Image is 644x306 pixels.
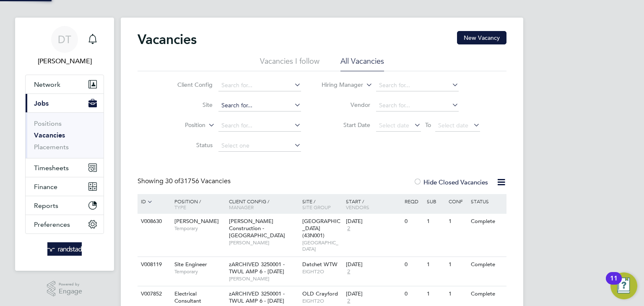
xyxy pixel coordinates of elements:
[34,99,49,107] span: Jobs
[379,122,409,129] span: Select date
[229,275,298,282] span: [PERSON_NAME]
[25,242,104,256] a: Go to home page
[34,119,62,127] a: Positions
[139,194,168,209] div: ID
[425,194,447,208] div: Sub
[402,257,424,272] div: 0
[218,120,301,132] input: Search for...
[469,286,505,302] div: Complete
[438,122,468,129] span: Select date
[402,286,424,302] div: 0
[447,286,468,302] div: 1
[34,183,57,191] span: Finance
[447,214,468,229] div: 1
[376,80,459,91] input: Search for...
[26,75,104,93] button: Network
[164,81,213,88] label: Client Config
[26,158,104,177] button: Timesheets
[168,194,227,214] div: Position /
[34,143,69,151] a: Placements
[346,225,351,232] span: 2
[34,164,69,172] span: Timesheets
[47,242,82,256] img: randstad-logo-retina.png
[58,34,71,45] span: DT
[302,239,342,252] span: [GEOGRAPHIC_DATA]
[26,177,104,196] button: Finance
[322,121,370,129] label: Start Date
[346,261,400,268] div: [DATE]
[218,80,301,91] input: Search for...
[34,202,58,210] span: Reports
[26,196,104,215] button: Reports
[423,119,434,130] span: To
[174,290,201,304] span: Electrical Consultant
[229,239,298,246] span: [PERSON_NAME]
[34,220,70,228] span: Preferences
[174,225,225,232] span: Temporary
[457,31,506,44] button: New Vacancy
[229,218,285,239] span: [PERSON_NAME] Construction - [GEOGRAPHIC_DATA]
[413,178,488,186] label: Hide Closed Vacancies
[344,194,402,214] div: Start /
[346,268,351,275] span: 2
[346,298,351,305] span: 2
[138,31,197,48] h2: Vacancies
[302,204,331,210] span: Site Group
[26,112,104,158] div: Jobs
[300,194,344,214] div: Site /
[139,286,168,302] div: V007852
[469,257,505,272] div: Complete
[218,140,301,152] input: Select one
[139,257,168,272] div: V008119
[165,177,180,185] span: 30 of
[229,204,254,210] span: Manager
[402,194,424,208] div: Reqd
[302,268,342,275] span: EIGHT2O
[402,214,424,229] div: 0
[425,214,447,229] div: 1
[260,56,319,71] li: Vacancies I follow
[15,18,114,271] nav: Main navigation
[610,272,637,299] button: Open Resource Center, 11 new notifications
[469,214,505,229] div: Complete
[229,290,285,304] span: zARCHIVED 3250001 - TWUL AMP 6 - [DATE]
[315,81,363,89] label: Hiring Manager
[447,257,468,272] div: 1
[138,177,232,186] div: Showing
[59,288,82,295] span: Engage
[346,290,400,298] div: [DATE]
[164,101,213,109] label: Site
[34,80,60,88] span: Network
[302,218,340,239] span: [GEOGRAPHIC_DATA] (43N001)
[25,56,104,66] span: Daniel Tisseyre
[610,278,618,289] div: 11
[26,94,104,112] button: Jobs
[165,177,231,185] span: 31756 Vacancies
[346,204,369,210] span: Vendors
[302,290,338,297] span: OLD Crayford
[174,204,186,210] span: Type
[174,218,219,225] span: [PERSON_NAME]
[376,100,459,112] input: Search for...
[346,218,400,225] div: [DATE]
[425,286,447,302] div: 1
[340,56,384,71] li: All Vacancies
[26,215,104,233] button: Preferences
[139,214,168,229] div: V008630
[229,261,285,275] span: zARCHIVED 3250001 - TWUL AMP 6 - [DATE]
[302,298,342,304] span: EIGHT2O
[25,26,104,66] a: DT[PERSON_NAME]
[47,281,83,297] a: Powered byEngage
[469,194,505,208] div: Status
[164,141,213,149] label: Status
[302,261,338,268] span: Datchet WTW
[174,268,225,275] span: Temporary
[218,100,301,112] input: Search for...
[157,121,205,130] label: Position
[425,257,447,272] div: 1
[227,194,300,214] div: Client Config /
[34,131,65,139] a: Vacancies
[447,194,468,208] div: Conf
[174,261,207,268] span: Site Engineer
[322,101,370,109] label: Vendor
